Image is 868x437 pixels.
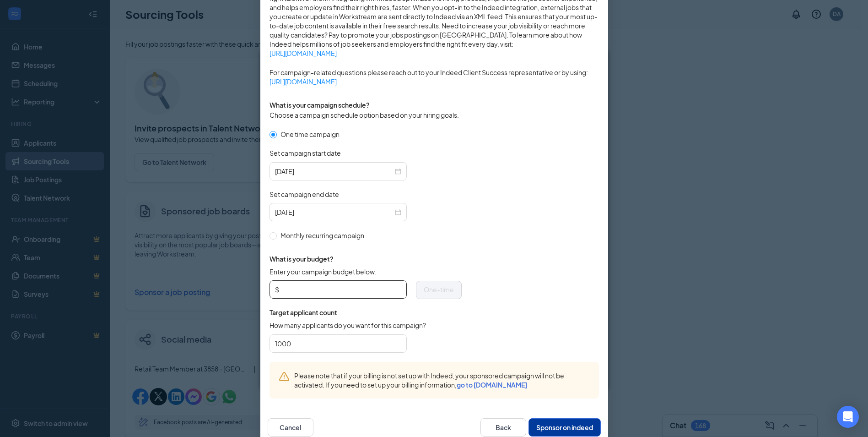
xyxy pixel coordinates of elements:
[275,166,393,176] input: 2025-08-26
[424,285,454,294] span: One-time
[457,381,527,389] a: go to [DOMAIN_NAME]
[277,129,343,139] span: One time campaign
[270,254,462,263] span: What is your budget?
[270,77,599,86] a: [URL][DOMAIN_NAME]
[270,111,459,119] span: Choose a campaign schedule option based on your hiring goals.
[294,371,590,389] span: Please note that if your billing is not set up with Indeed, your sponsored campaign will not be a...
[275,283,279,296] span: $
[270,49,599,58] a: [URL][DOMAIN_NAME]
[270,101,370,109] span: What is your campaign schedule?
[277,230,368,240] span: Monthly recurring campaign
[528,418,601,437] button: Sponsor on indeed
[270,308,462,317] span: Target applicant count
[270,321,426,330] span: How many applicants do you want for this campaign?
[270,148,341,158] span: Set campaign start date
[268,418,313,437] button: Cancel
[270,68,599,86] span: For campaign-related questions please reach out to your Indeed Client Success representative or b...
[279,371,290,382] svg: Warning
[837,406,859,428] div: Open Intercom Messenger
[270,267,376,276] span: Enter your campaign budget below.
[480,418,526,437] button: Back
[270,190,339,199] span: Set campaign end date
[275,207,393,217] input: 2025-09-25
